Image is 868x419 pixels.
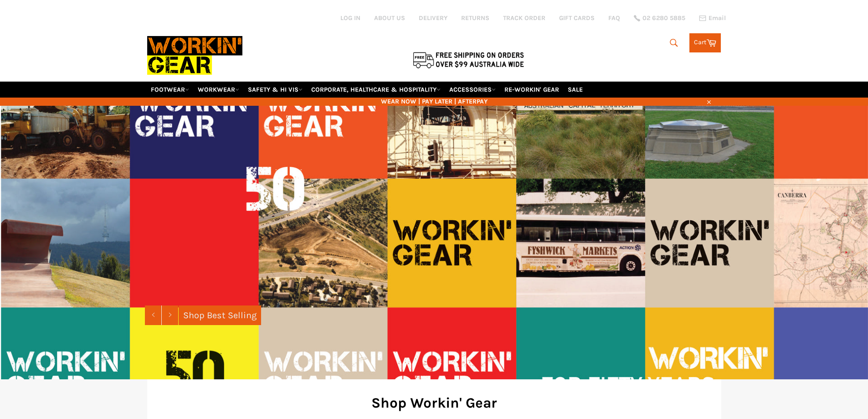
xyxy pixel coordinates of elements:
[374,14,405,22] a: ABOUT US
[340,14,360,22] a: Log in
[709,15,726,21] span: Email
[699,15,726,22] a: Email
[608,14,620,22] a: FAQ
[411,50,525,69] img: Flat $9.95 shipping Australia wide
[559,14,595,22] a: GIFT CARDS
[564,82,586,98] a: SALE
[147,97,721,106] span: WEAR NOW | PAY LATER | AFTERPAY
[689,33,721,52] a: Cart
[503,14,545,22] a: TRACK ORDER
[461,14,489,22] a: RETURNS
[147,82,193,98] a: FOOTWEAR
[419,14,447,22] a: DELIVERY
[179,305,261,325] a: Shop Best Selling
[446,82,499,98] a: ACCESSORIES
[147,30,242,81] img: Workin Gear leaders in Workwear, Safety Boots, PPE, Uniforms. Australia's No.1 in Workwear
[501,82,563,98] a: RE-WORKIN' GEAR
[642,15,685,21] span: 02 6280 5885
[194,82,243,98] a: WORKWEAR
[308,82,444,98] a: CORPORATE, HEALTHCARE & HOSPITALITY
[161,393,708,413] h2: Shop Workin' Gear
[634,15,685,21] a: 02 6280 5885
[244,82,306,98] a: SAFETY & HI VIS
